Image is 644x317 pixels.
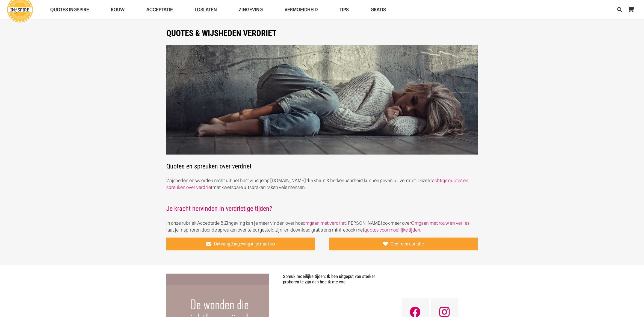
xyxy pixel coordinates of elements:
a: omgaan met verdriet. [303,220,347,226]
a: Geef een donatie [329,238,478,251]
p: Wijsheden en woorden recht uit het hart vind je op [DOMAIN_NAME] die steun & herkenbaarheid kunne... [166,177,478,191]
a: GRATISGRATIS Menu [360,3,397,17]
a: AcceptatieAcceptatie Menu [135,3,184,17]
h2: Quotes en spreuken over verdriet [166,45,478,170]
a: Ontvang Zingeving in je mailbox [166,238,315,251]
a: VERMOEIDHEIDVERMOEIDHEID Menu [274,3,329,17]
span: Loslaten [195,7,217,12]
span: Zingeving [239,7,263,12]
a: ROUWROUW Menu [100,3,135,17]
span: ROUW [111,7,125,12]
a: quotes voor moeilijke tijden [364,227,420,233]
span: Ontvang Zingeving in je mailbox [214,241,275,247]
a: TIPSTIPS Menu [329,3,360,17]
a: ZingevingZingeving Menu [228,3,274,17]
span: VERMOEIDHEID [285,7,318,12]
a: Spreuk moeilijke tijden: Ik ben uitgeput van sterker proberen te zijn dan hoe ik me voel [283,274,375,285]
span: QUOTES INGSPIRE [50,7,89,12]
a: Omgaan met rouw en verlies [411,220,469,226]
a: QUOTES INGSPIREQUOTES INGSPIRE Menu [39,3,100,17]
span: GRATIS [371,7,386,12]
a: LoslatenLoslaten Menu [184,3,228,17]
a: Je kracht hervinden in verdrietige tijden? [166,205,272,212]
p: In onze rubriek Acceptatie & Zingeving kan je meer vinden over hoe [PERSON_NAME] ook meer over , ... [166,220,478,233]
span: Acceptatie [146,7,173,12]
a: Zoeken [614,3,625,16]
h1: QUOTES & WIJSHEDEN VERDRIET [166,28,478,38]
span: TIPS [339,7,349,12]
img: Omgaan met verdriet - spreuken en uitspraken over verdriet - ingspire [166,45,478,155]
span: Geef een donatie [391,241,424,247]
